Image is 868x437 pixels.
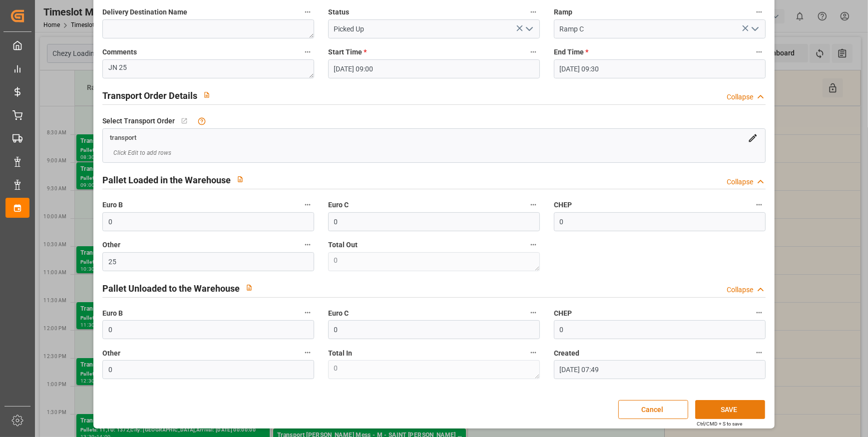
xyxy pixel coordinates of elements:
button: Euro C [527,306,540,319]
button: Comments [301,45,314,58]
span: transport [110,134,136,142]
button: Status [527,5,540,18]
span: Euro B [102,308,123,319]
button: Created [753,346,766,359]
span: Delivery Destination Name [102,7,187,17]
button: Euro B [301,306,314,319]
button: Other [301,238,314,251]
span: Status [328,7,349,17]
span: End Time [554,47,588,57]
input: DD-MM-YYYY HH:MM [554,360,766,379]
span: Euro C [328,200,349,210]
span: CHEP [554,200,572,210]
h2: Pallet Unloaded to the Warehouse [102,282,240,295]
h2: Transport Order Details [102,89,197,102]
button: View description [231,170,250,189]
h2: Pallet Loaded in the Warehouse [102,173,231,187]
div: Collapse [727,285,753,295]
div: Collapse [727,92,753,102]
input: Type to search/select [328,19,540,38]
span: Ramp [554,7,572,17]
input: Type to search/select [554,19,766,38]
span: Select Transport Order [102,116,175,126]
span: Other [102,240,120,250]
button: Ramp [753,5,766,18]
button: Total In [527,346,540,359]
textarea: 0 [328,252,540,271]
span: Euro B [102,200,123,210]
span: Click Edit to add rows [113,148,171,157]
button: Delivery Destination Name [301,5,314,18]
button: open menu [747,21,762,37]
button: CHEP [753,198,766,211]
a: transport [110,133,136,141]
input: DD-MM-YYYY HH:MM [328,59,540,78]
span: Total In [328,348,352,359]
div: Ctrl/CMD + S to save [697,420,742,428]
div: Collapse [727,177,753,187]
button: Start Time * [527,45,540,58]
button: CHEP [753,306,766,319]
button: Total Out [527,238,540,251]
button: open menu [521,21,536,37]
span: Created [554,348,579,359]
textarea: 0 [328,360,540,379]
button: Other [301,346,314,359]
span: Other [102,348,120,359]
span: Start Time [328,47,367,57]
button: Euro B [301,198,314,211]
span: Total Out [328,240,358,250]
button: End Time * [753,45,766,58]
button: View description [197,85,216,104]
textarea: JN 25 [102,59,314,78]
input: DD-MM-YYYY HH:MM [554,59,766,78]
span: Euro C [328,308,349,319]
button: SAVE [695,400,765,419]
button: Euro C [527,198,540,211]
span: CHEP [554,308,572,319]
span: Comments [102,47,137,57]
button: Cancel [618,400,688,419]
